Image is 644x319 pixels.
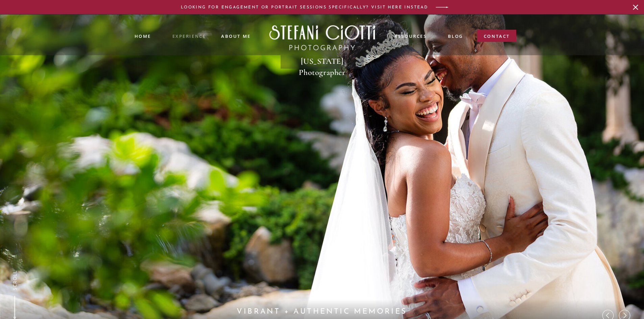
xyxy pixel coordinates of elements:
a: SCROLL [11,270,18,290]
h1: [US_STATE] Photographer [285,55,360,67]
a: LOOKING FOR ENGAGEMENT or PORTRAIT SESSIONS SPECIFICALLY? VISIT HERE INSTEAD [180,4,429,10]
a: contact [484,33,510,43]
a: ABOUT ME [221,33,251,39]
h2: VIBRANT + Authentic Memories [230,305,414,315]
a: blog [448,33,463,41]
a: resources [394,33,428,41]
a: experience [172,33,206,38]
a: Home [135,33,151,39]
